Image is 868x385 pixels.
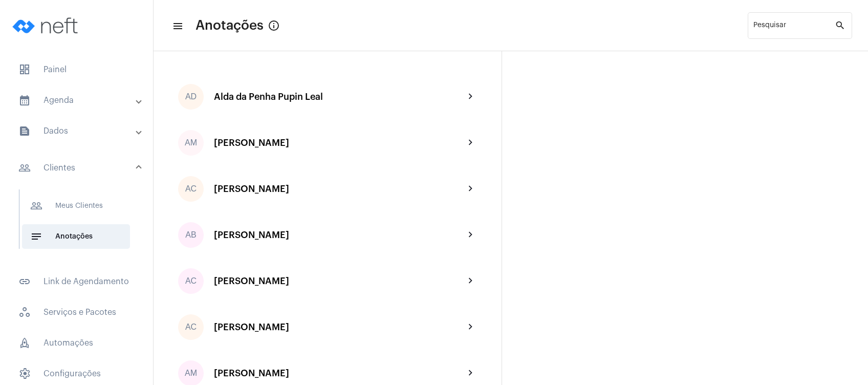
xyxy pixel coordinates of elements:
[6,119,153,143] mat-expansion-panel-header: sidenav iconDados
[18,275,31,288] mat-icon: sidenav icon
[214,368,465,378] div: [PERSON_NAME]
[214,322,465,332] div: [PERSON_NAME]
[196,17,264,34] span: Anotações
[18,94,31,106] mat-icon: sidenav icon
[18,306,31,318] span: sidenav icon
[10,57,143,82] span: Painel
[753,24,835,32] input: Pesquisar
[178,176,204,202] div: AC
[6,184,153,263] div: sidenav iconClientes
[172,20,182,32] mat-icon: sidenav icon
[465,91,477,103] mat-icon: chevron_right
[8,5,85,46] img: logo-neft-novo-2.png
[178,222,204,248] div: AB
[465,367,477,379] mat-icon: chevron_right
[178,130,204,156] div: AM
[835,19,847,32] mat-icon: search
[18,337,31,349] span: sidenav icon
[6,88,153,113] mat-expansion-panel-header: sidenav iconAgenda
[268,19,280,32] mat-icon: info_outlined
[214,276,465,286] div: [PERSON_NAME]
[465,321,477,333] mat-icon: chevron_right
[18,94,137,106] mat-panel-title: Agenda
[30,230,42,243] mat-icon: sidenav icon
[214,92,465,102] div: Alda da Penha Pupin Leal
[18,162,31,174] mat-icon: sidenav icon
[465,275,477,287] mat-icon: chevron_right
[6,152,153,184] mat-expansion-panel-header: sidenav iconClientes
[178,84,204,110] div: AD
[214,230,465,240] div: [PERSON_NAME]
[18,368,31,380] span: sidenav icon
[465,229,477,241] mat-icon: chevron_right
[214,138,465,148] div: [PERSON_NAME]
[18,63,31,76] span: sidenav icon
[465,183,477,195] mat-icon: chevron_right
[22,194,130,218] span: Meus Clientes
[30,200,42,212] mat-icon: sidenav icon
[10,269,143,294] span: Link de Agendamento
[178,268,204,294] div: AC
[18,162,137,174] mat-panel-title: Clientes
[18,125,137,137] mat-panel-title: Dados
[10,331,143,355] span: Automações
[214,184,465,194] div: [PERSON_NAME]
[10,300,143,325] span: Serviços e Pacotes
[178,314,204,340] div: AC
[465,137,477,149] mat-icon: chevron_right
[22,224,130,249] span: Anotações
[18,125,31,137] mat-icon: sidenav icon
